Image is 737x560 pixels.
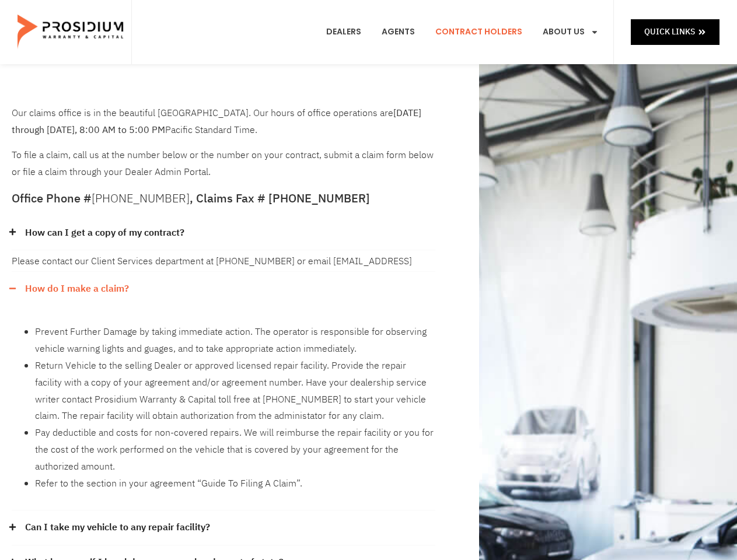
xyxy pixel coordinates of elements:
[12,105,435,181] div: To file a claim, call us at the number below or the number on your contract, submit a claim form ...
[12,216,435,251] div: How can I get a copy of my contract?
[317,10,607,54] nav: Menu
[12,272,435,306] div: How do I make a claim?
[12,192,435,204] h5: Office Phone # , Claims Fax # [PHONE_NUMBER]
[12,106,421,137] b: [DATE] through [DATE], 8:00 AM to 5:00 PM
[35,358,435,425] li: Return Vehicle to the selling Dealer or approved licensed repair facility. Provide the repair fac...
[35,324,435,358] li: Prevent Further Damage by taking immediate action. The operator is responsible for observing vehi...
[25,225,184,242] a: How can I get a copy of my contract?
[631,19,719,44] a: Quick Links
[12,250,435,271] div: How can I get a copy of my contract?
[12,510,435,545] div: Can I take my vehicle to any repair facility?
[35,475,435,492] li: Refer to the section in your agreement “Guide To Filing A Claim”.
[534,10,607,54] a: About Us
[317,10,370,54] a: Dealers
[427,10,531,54] a: Contract Holders
[12,105,435,139] p: Our claims office is in the beautiful [GEOGRAPHIC_DATA]. Our hours of office operations are Pacif...
[373,10,424,54] a: Agents
[25,519,210,536] a: Can I take my vehicle to any repair facility?
[92,190,190,207] a: [PHONE_NUMBER]
[25,281,129,297] a: How do I make a claim?
[35,425,435,475] li: Pay deductible and costs for non-covered repairs. We will reimburse the repair facility or you fo...
[644,24,695,39] span: Quick Links
[12,306,435,510] div: How do I make a claim?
